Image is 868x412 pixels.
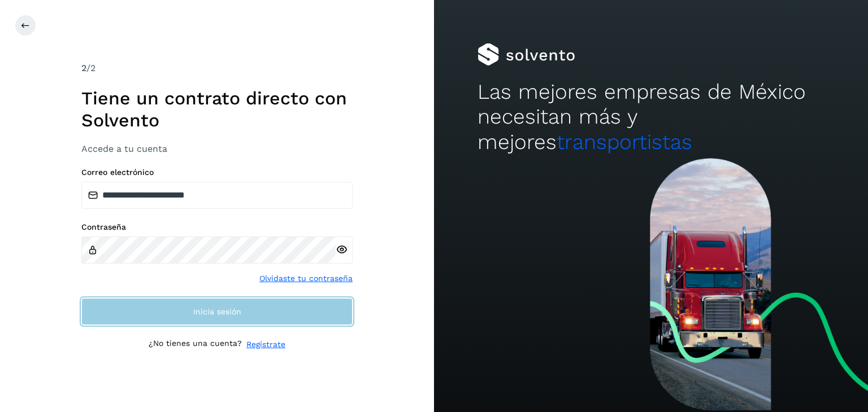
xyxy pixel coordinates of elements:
label: Correo electrónico [81,168,353,177]
h1: Tiene un contrato directo con Solvento [81,87,353,131]
span: transportistas [557,130,692,154]
span: Inicia sesión [193,308,241,315]
button: Inicia sesión [81,298,353,325]
a: Olvidaste tu contraseña [259,273,353,284]
a: Regístrate [246,339,285,350]
h2: Las mejores empresas de México necesitan más y mejores [478,80,824,155]
span: 2 [81,63,86,73]
h3: Accede a tu cuenta [81,143,353,154]
label: Contraseña [81,222,353,232]
div: /2 [81,62,353,75]
p: ¿No tienes una cuenta? [149,339,242,350]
